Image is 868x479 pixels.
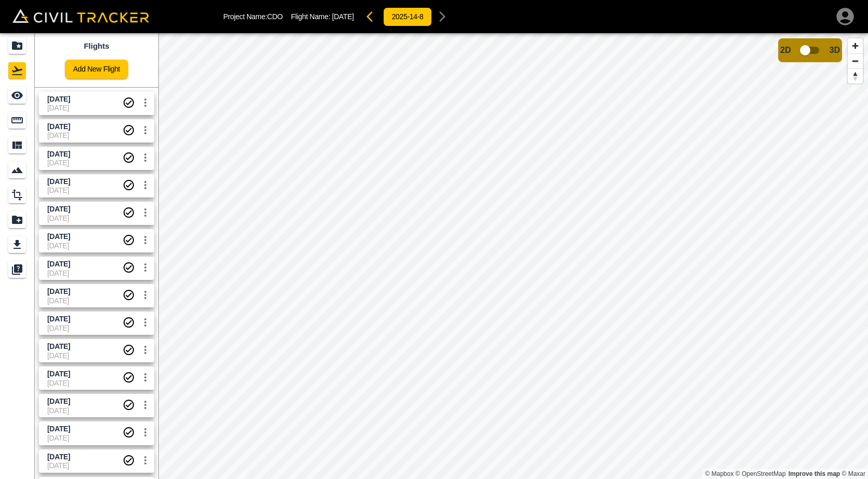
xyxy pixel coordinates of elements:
p: Flight Name: [291,12,354,21]
p: Project Name: CDO [223,12,283,21]
button: Zoom out [848,53,863,68]
button: 2025-14-8 [383,7,432,26]
canvas: Map [158,33,868,479]
button: Zoom in [848,38,863,53]
a: Mapbox [705,470,734,477]
span: [DATE] [332,12,354,21]
a: Map feedback [789,470,840,477]
a: Maxar [842,470,865,477]
a: OpenStreetMap [736,470,786,477]
span: 2D [780,46,791,55]
span: 3D [830,46,840,55]
img: Civil Tracker [12,9,149,23]
button: Reset bearing to north [848,68,863,83]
